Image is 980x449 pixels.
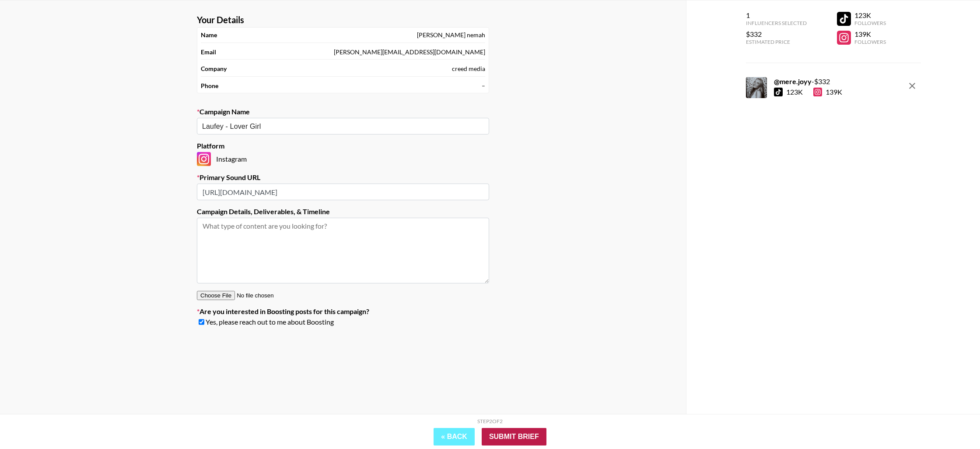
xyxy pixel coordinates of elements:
strong: Name [201,31,217,39]
label: Campaign Name [197,107,489,116]
div: Influencers Selected [746,20,807,26]
div: - $ 332 [774,77,842,86]
label: Are you interested in Boosting posts for this campaign? [197,307,489,316]
strong: Company [201,65,227,73]
div: Followers [854,39,886,45]
strong: @ mere.joyy [774,77,812,85]
div: $332 [746,30,807,39]
div: 123K [854,11,886,20]
div: Step 2 of 2 [477,418,503,424]
label: Campaign Details, Deliverables, & Timeline [197,207,489,216]
button: « Back [434,428,475,445]
div: 139K [813,88,842,96]
strong: Email [201,48,216,56]
strong: Your Details [197,14,244,25]
button: remove [903,77,921,95]
input: https://www.tiktok.com/music/Old-Town-Road-6683330941219244813 [197,184,489,200]
div: [PERSON_NAME][EMAIL_ADDRESS][DOMAIN_NAME] [334,48,485,56]
div: 1 [746,11,807,20]
label: Primary Sound URL [197,173,489,182]
input: Old Town Road - Lil Nas X + Billy Ray Cyrus [202,121,472,131]
div: [PERSON_NAME] nemah [417,31,485,39]
strong: Phone [201,82,218,90]
img: Instagram [197,152,211,166]
div: Followers [854,20,886,26]
div: Instagram [197,152,489,166]
input: Submit Brief [482,428,546,445]
span: Yes, please reach out to me about Boosting [206,318,334,326]
div: 123K [786,88,803,96]
div: creed media [452,65,485,73]
div: 139K [854,30,886,39]
div: Estimated Price [746,39,807,45]
label: Platform [197,141,489,150]
div: – [482,82,485,90]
